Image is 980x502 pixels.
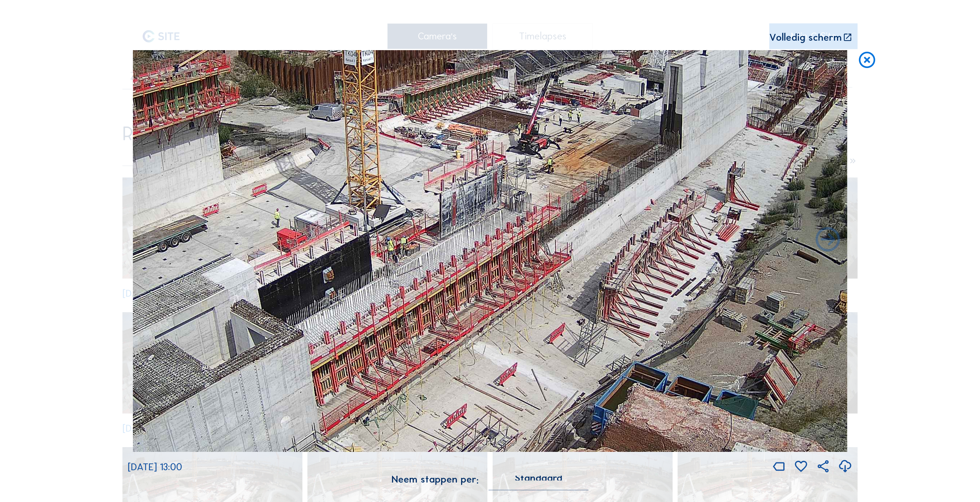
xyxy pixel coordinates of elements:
i: Forward [137,226,167,255]
i: Back [813,226,843,255]
div: Volledig scherm [769,33,842,43]
img: Image [133,50,847,452]
span: [DATE] 13:00 [128,461,182,473]
div: Neem stappen per: [391,474,479,484]
div: Standaard [515,476,562,480]
div: Standaard [488,476,588,490]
